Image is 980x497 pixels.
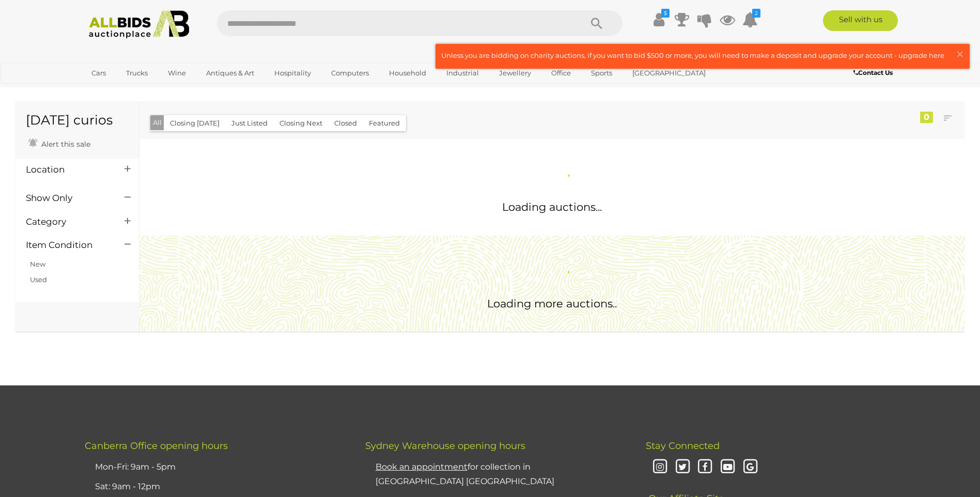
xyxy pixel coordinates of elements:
[26,165,109,175] h4: Location
[39,139,90,149] span: Alert this sale
[376,462,468,472] u: Book an appointment
[26,193,109,203] h4: Show Only
[661,9,670,18] i: $
[376,462,554,487] a: Book an appointmentfor collection in [GEOGRAPHIC_DATA] [GEOGRAPHIC_DATA]
[920,112,933,123] div: 0
[26,240,109,250] h4: Item Condition
[85,440,228,452] span: Canberra Office opening hours
[492,65,538,82] a: Jewellery
[823,10,898,31] a: Sell with us
[674,458,692,476] i: Twitter
[742,10,758,29] a: 2
[328,115,363,131] button: Closed
[119,65,154,82] a: Trucks
[365,440,525,452] span: Sydney Warehouse opening hours
[268,65,318,82] a: Hospitality
[30,275,47,284] a: Used
[545,65,578,82] a: Office
[26,217,109,227] h4: Category
[741,458,759,476] i: Google
[584,65,619,82] a: Sports
[150,115,164,130] button: All
[324,65,376,82] a: Computers
[83,10,195,39] img: Allbids.com.au
[225,115,274,131] button: Just Listed
[273,115,329,131] button: Closing Next
[85,65,113,82] a: Cars
[30,260,45,268] a: New
[719,458,737,476] i: Youtube
[440,65,486,82] a: Industrial
[26,135,93,151] a: Alert this sale
[502,200,602,213] span: Loading auctions...
[626,65,712,82] a: [GEOGRAPHIC_DATA]
[696,458,714,476] i: Facebook
[164,115,226,131] button: Closing [DATE]
[92,477,339,497] li: Sat: 9am - 12pm
[92,457,339,477] li: Mon-Fri: 9am - 5pm
[26,113,129,128] h1: [DATE] curios
[161,65,193,82] a: Wine
[382,65,433,82] a: Household
[651,458,669,476] i: Instagram
[955,44,965,64] span: ×
[646,440,720,452] span: Stay Connected
[571,10,623,36] button: Search
[487,297,617,310] span: Loading more auctions..
[651,10,667,29] a: $
[363,115,406,131] button: Featured
[199,65,261,82] a: Antiques & Art
[853,69,893,76] b: Contact Us
[853,67,895,79] a: Contact Us
[752,9,760,18] i: 2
